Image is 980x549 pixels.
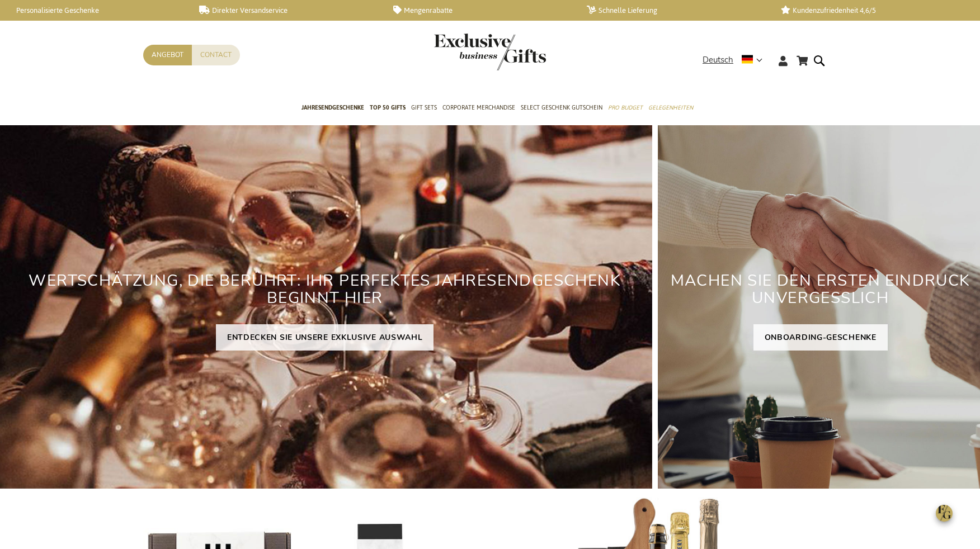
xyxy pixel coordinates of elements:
span: Gelegenheiten [648,102,693,113]
a: Direkter Versandservice [199,6,375,15]
a: store logo [434,34,490,70]
a: ENTDECKEN SIE UNSERE EXKLUSIVE AUSWAHL [216,324,434,351]
span: Select Geschenk Gutschein [521,102,602,113]
a: Gift Sets [411,94,437,122]
span: Jahresendgeschenke [301,102,364,113]
a: Gelegenheiten [648,94,693,122]
a: Personalisierte Geschenke [6,6,181,15]
span: TOP 50 Gifts [370,102,406,113]
a: Schnelle Lieferung [587,6,762,15]
a: Jahresendgeschenke [301,94,364,122]
a: Mengenrabatte [393,6,569,15]
a: Contact [192,45,240,65]
span: Corporate Merchandise [442,102,515,113]
a: Pro Budget [608,94,643,122]
span: Pro Budget [608,102,643,113]
span: Deutsch [703,54,733,67]
a: Kundenzufriedenheit 4,6/5 [781,6,957,15]
a: Select Geschenk Gutschein [521,94,602,122]
a: ONBOARDING-GESCHENKE [753,324,888,351]
a: Corporate Merchandise [442,94,515,122]
img: Exclusive Business gifts logo [434,34,546,70]
span: Gift Sets [411,102,437,113]
a: TOP 50 Gifts [370,94,406,122]
a: Angebot [143,45,192,65]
